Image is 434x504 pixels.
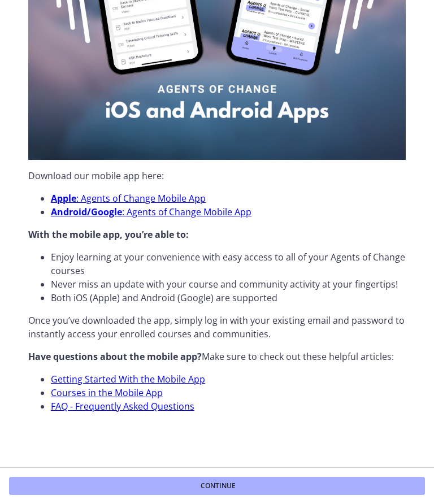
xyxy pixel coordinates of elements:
p: Download our mobile app here: [28,169,406,183]
strong: Apple [51,192,76,205]
a: FAQ - Frequently Asked Questions [51,400,194,412]
p: Once you’ve downloaded the app, simply log in with your existing email and password to instantly ... [28,314,406,341]
a: Apple: Agents of Change Mobile App [51,192,206,205]
strong: Android/Google [51,206,122,218]
li: Never miss an update with your course and community activity at your fingertips! [51,277,406,291]
strong: Have questions about the mobile app? [28,350,202,363]
a: Getting Started With the Mobile App [51,373,205,385]
li: Enjoy learning at your convenience with easy access to all of your Agents of Change courses [51,250,406,277]
li: Both iOS (Apple) and Android (Google) are supported [51,291,406,305]
p: Make sure to check out these helpful articles: [28,350,406,363]
a: Courses in the Mobile App [51,386,163,399]
button: Continue [9,477,425,495]
span: Continue [201,481,236,490]
a: Android/Google: Agents of Change Mobile App [51,206,251,218]
strong: With the mobile app, you’re able to: [28,228,189,241]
